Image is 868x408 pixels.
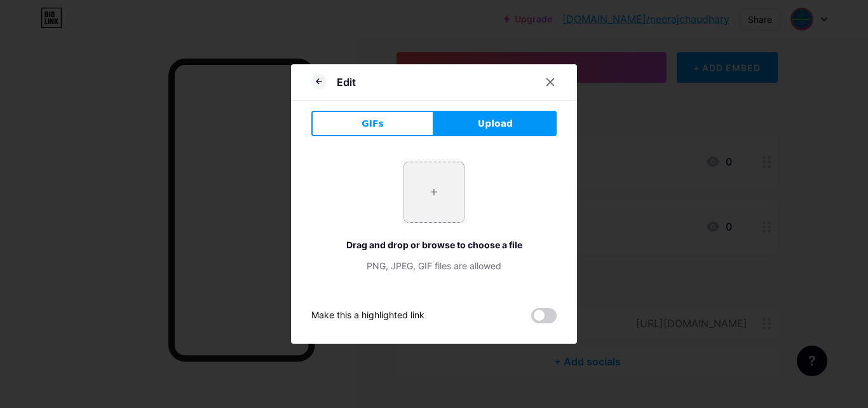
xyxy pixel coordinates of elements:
[34,74,44,84] img: tab_domain_overview_orange.svg
[311,111,434,136] button: GIFs
[20,33,31,43] img: website_grey.svg
[337,74,356,90] div: Edit
[311,308,424,323] div: Make this a highlighted link
[478,117,513,130] span: Upload
[48,75,114,83] div: Domain Overview
[33,33,140,43] div: Domain: [DOMAIN_NAME]
[140,75,214,83] div: Keywords by Traffic
[36,20,62,31] div: v 4.0.25
[362,117,384,130] span: GIFs
[20,20,31,31] img: logo_orange.svg
[434,111,557,136] button: Upload
[311,259,557,272] div: PNG, JPEG, GIF files are allowed
[311,238,557,251] div: Drag and drop or browse to choose a file
[126,74,137,84] img: tab_keywords_by_traffic_grey.svg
